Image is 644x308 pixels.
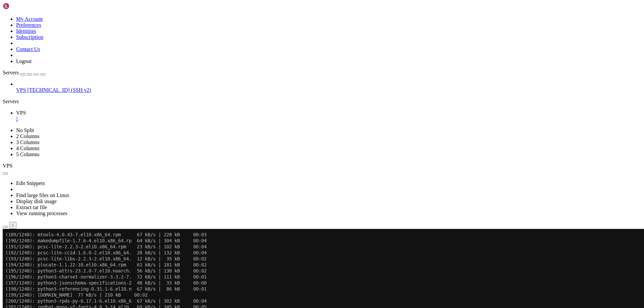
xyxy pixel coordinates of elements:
a: 2 Columns [16,133,40,139]
x-row: (229/1248): google-[PERSON_NAME]-sans-khmer-vf-fonts-202 17 kB/s | 52 kB 00:03 [3,250,557,256]
div: Servers [3,99,641,105]
a: VPS [TECHNICAL_ID] (SSH v2) [16,87,641,93]
a: Subscription [16,34,43,40]
span: VPS [16,110,26,116]
a: View running processes [16,210,67,216]
x-row: (212/1248): iwlwifi-dvm-firmware-20250708-15.6. 145 kB/s | 1.9 MB 00:13 [3,141,557,147]
x-row: (199/1248): [DOMAIN_NAME] 77 kB/s | 210 kB 00:02 [3,63,557,69]
div:  [12,223,14,228]
span: VPS [3,163,12,169]
a: 4 Columns [16,145,40,151]
x-row: (208/1248): cirrus-audio-firmware-20250708-15.6 384 kB/s | 2.0 MB 00:05 [3,117,557,123]
x-row: (209/1248): dvb-firmware-20250708-15.6.el10_0.n 499 kB/s | 845 kB 00:01 [3,123,557,129]
a: VPS [16,110,641,122]
x-row: (220/1248): nxpwireless-firmware-20250708-15.6. 370 kB/s | 977 kB 00:02 [3,196,557,202]
a: No Split [16,127,34,133]
x-row: (203/1248): redhat-text-vf-fonts-4.0.3-14.el10. 116 kB/s | 355 kB 00:03 [3,87,557,93]
x-row: (201/1248): redhat-mono-vf-fonts-4.0.3-14.el10. 69 kB/s | 345 kB 00:05 [3,75,557,81]
li: VPS [TECHNICAL_ID] (SSH v2) [16,81,641,93]
x-row: (223/1248): tiwilink-firmware-20250708-15.6.el1 460 kB/s | 4.7 MB 00:10 [3,214,557,220]
x-row: (227/1248): kernel-modules-extra-6.12.0-55.33.1 224 kB/s | 1.9 MB 00:08 [3,238,557,244]
div: (0, 42) [3,256,5,262]
img: Shellngn [3,3,41,9]
x-row: (225/1248): kernel-core-6.12.0-55.33.1.el10_0.x 710 kB/s | 17 MB 00:25 [3,226,557,232]
x-row: (189/1248): mtools-4.0.43-7.el10.x86_64.rpm 67 kB/s | 228 kB 00:03 [3,3,557,9]
x-row: (197/1248): python3-jsonschema-specifications-2 48 kB/s | 33 kB 00:00 [3,51,557,57]
x-row: (207/1248): brcmfmac-firmware-20250708-15.6.el1 223 kB/s | 9.6 MB 00:44 [3,111,557,117]
x-row: (193/1248): pcsc-lite-libs-2.2.3-2.el10.x86_64. 12 kB/s | 35 kB 00:02 [3,27,557,33]
x-row: (224/1248): kernel-6.12.0-55.33.1.el10_0.x86_64 89 kB/s | 469 kB 00:05 [3,220,557,226]
x-row: (219/1248): mt7xxx-firmware-20250708-15.6.el10_ 500 kB/s | 19 MB 00:39 [3,190,557,196]
a: Logout [16,58,32,64]
a: My Account [16,16,43,22]
x-row: (228/1248): gcr-libs-4.3.0-1.el10.x86_64.rpm 102 kB/s | 487 kB 00:04 [3,244,557,250]
x-row: (222/1248): realtek-firmware-20250708-15.6.el10 539 kB/s | 5.3 MB 00:10 [3,208,557,214]
x-row: (205/1248): tpm2-tss-fapi-4.1.3-5.el10.x86_64.r 111 kB/s | 356 kB 00:03 [3,99,557,105]
x-row: (215/1248): libertas-firmware-20250708-15.6.el1 209 kB/s | 1.4 MB 00:06 [3,160,557,166]
a: 3 Columns [16,139,40,145]
span: [TECHNICAL_ID] (SSH v2) [27,87,91,93]
x-row: (218/1248): mrvlprestera-firmware-20250708-15.6 383 kB/s | 71 MB 03:10 [3,184,557,190]
x-row: (202/1248): [DOMAIN_NAME] 84 kB/s | 35 kB 00:00 [3,81,557,87]
x-row: (196/1248): python3-charset-normalizer-3.3.2-7. 72 kB/s | 111 kB 00:01 [3,45,557,51]
a: Edit Snippets [16,180,45,186]
a:  [16,116,641,122]
x-row: (217/1248): iwlwifi-mvm-firmware-20250708-15.6. 81 kB/s | 64 MB 13:26 [3,178,557,184]
x-row: (190/1248): makedumpfile-1.7.6-4.el10.x86_64.rp 64 kB/s | 304 kB 00:04 [3,9,557,15]
a: Contact Us [16,46,40,52]
a: 5 Columns [16,151,40,157]
x-row: (213/1248): atheros-firmware-20250708-15.6.el10 158 kB/s | 37 MB 03:58 [3,147,557,153]
a: Preferences [16,22,41,28]
x-row: (200/1248): python3-rpds-py-0.17.1-6.el10.x86_6 67 kB/s | 302 kB 00:04 [3,69,557,75]
a: Find large files on Linux [16,192,69,198]
x-row: (226/1248): kernel-modules-6.12.0-55.33.1.el10_ 786 kB/s | 38 MB 00:49 [3,232,557,238]
span: VPS [16,87,26,93]
a: Servers [3,70,46,75]
x-row: (206/1248): amd-ucode-firmware-20250708-15.6.el 157 kB/s | 405 kB 00:02 [3,105,557,111]
x-row: (221/1248): mlxsw_spectrum-firmware-20250708-15 126 kB/s | 90 MB 12:10 [3,202,557,208]
x-row: (216/1248): linux-firmware-20250708-15.6.el10_0 49 kB/s | 53 MB 18:20 [3,166,557,172]
button:  [9,222,16,229]
span: Servers [3,70,19,75]
x-row: (198/1248): python3-referencing-0.31.1-6.el10.n 67 kB/s | 86 kB 00:01 [3,57,557,63]
x-row: (210/1248): intel-audio-firmware-20250708-15.6. 202 kB/s | 3.3 MB 00:16 [3,129,557,135]
x-row: (214/1248): kdump-utils-1.0.51-11.el10_0.x86_64 27 kB/s | 104 kB 00:03 [3,153,557,160]
a: Identities [16,28,36,34]
x-row: (204/1248): vim-data-9.1.083-5.el10.noarch.rpm 71 kB/s | 22 kB 00:00 [3,93,557,99]
x-row: (195/1248): python3-attrs-23.2.0-7.el10.noarch. 56 kB/s | 130 kB 00:02 [3,39,557,45]
x-row: (211/1248): intel-vsc-firmware-20250708-15.6.el 174 kB/s | 7.8 MB 00:45 [3,135,557,141]
a: Extract tar file [16,204,47,210]
a: Display disk usage [16,198,57,204]
x-row: (192/1248): pcsc-lite-ccid-1.6.0-2.el10.x86_64. 28 kB/s | 132 kB 00:04 [3,21,557,27]
x-row: (191/1248): pcsc-lite-2.2.3-2.el10.x86_64.rpm 23 kB/s | 102 kB 00:04 [3,15,557,21]
x-row: (194/1248): plocate-1.1.22-10.el10.x86_64.rpm 61 kB/s | 181 kB 00:02 [3,33,557,39]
